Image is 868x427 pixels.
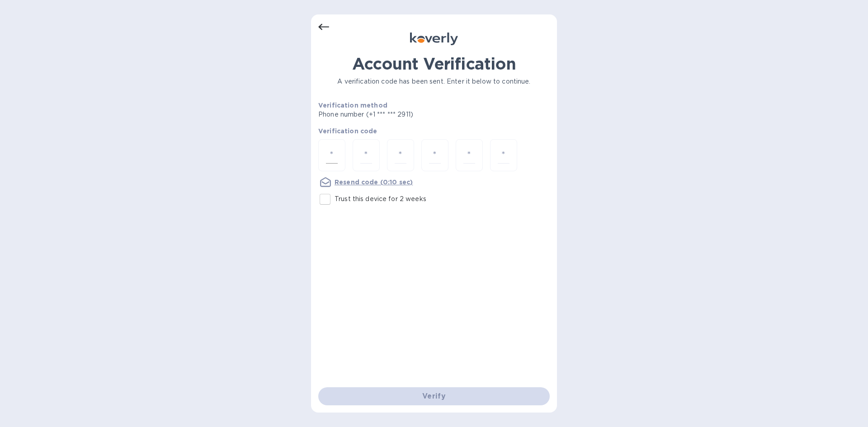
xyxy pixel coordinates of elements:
[318,77,550,86] p: A verification code has been sent. Enter it below to continue.
[318,102,387,109] b: Verification method
[318,110,482,119] p: Phone number (+1 *** *** 2911)
[318,127,550,136] p: Verification code
[335,178,413,186] u: Resend code (0:10 sec)
[318,54,550,73] h1: Account Verification
[335,194,426,204] p: Trust this device for 2 weeks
